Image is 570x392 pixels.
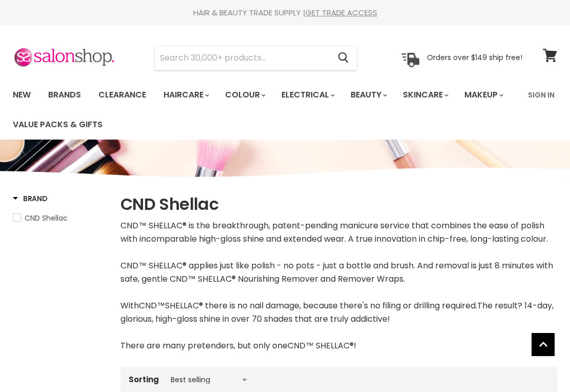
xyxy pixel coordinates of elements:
[13,193,48,204] h3: Brand
[40,84,89,106] a: Brands
[120,340,288,351] span: There are many pretenders, but only one
[13,212,108,224] a: CND Shellac
[427,53,522,62] p: Orders over $149 ship free!
[156,84,215,106] a: Haircare
[129,375,159,384] label: Sorting
[217,84,272,106] a: Colour
[330,46,357,70] button: Search
[120,193,557,215] h1: CND Shellac
[274,84,341,106] a: Electrical
[5,80,522,140] ul: Main menu
[91,84,154,106] a: Clearance
[25,213,68,223] span: CND Shellac
[5,84,38,106] a: New
[120,220,548,245] span: CND™ SHELLAC® is the breakthrough, patent-pending manicure service that combines the ease of poli...
[120,260,553,285] span: CND™ SHELLAC® applies just like polish - no pots - just a bottle and brush. And removal is just 8...
[306,7,377,18] a: GET TRADE ACCESS
[522,84,561,106] a: Sign In
[165,300,477,311] span: SHELLAC® there is no nail damage, because there's no filing or drilling required.
[120,300,554,325] span: The result? 14-day, glorious, high-gloss shine in over 70 shades that are truly addictive!
[5,114,110,135] a: Value Packs & Gifts
[288,340,356,351] span: CND™ SHELLAC®!
[155,46,330,70] input: Search
[343,84,393,106] a: Beauty
[154,46,357,70] form: Product
[120,300,139,311] span: With
[457,84,510,106] a: Makeup
[395,84,455,106] a: Skincare
[139,300,165,311] span: CND™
